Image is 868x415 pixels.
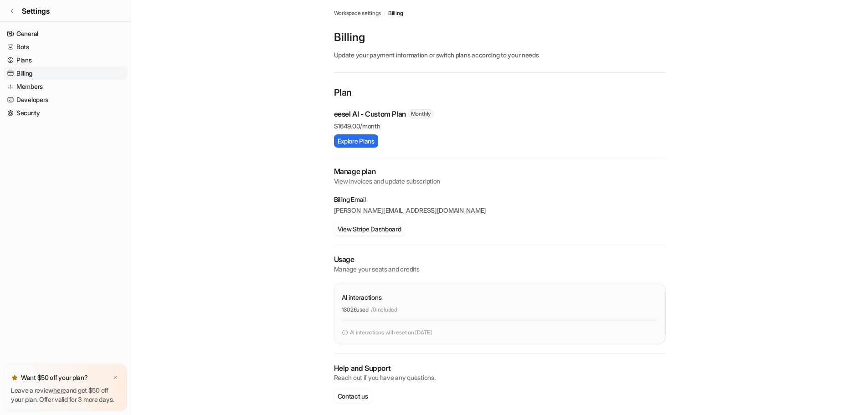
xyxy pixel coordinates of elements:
a: Security [4,107,127,119]
span: / [384,9,385,17]
button: Explore Plans [334,134,378,148]
a: Plans [4,54,127,67]
p: eesel AI - Custom Plan [334,108,406,119]
a: Workspace settings [334,9,381,17]
p: Want $50 off your plan? [21,373,88,382]
p: $ 1649.00/month [334,121,666,131]
p: AI interactions will reset on [DATE] [350,328,432,337]
a: Bots [4,41,127,53]
p: Update your payment information or switch plans according to your needs [334,50,666,60]
span: Settings [22,5,50,16]
p: / 0 included [371,306,397,314]
p: View invoices and update subscription [334,177,666,186]
p: Help and Support [334,363,666,374]
button: View Stripe Dashboard [334,222,405,236]
a: Members [4,80,127,93]
p: Usage [334,254,666,265]
p: 13026 used [342,306,369,314]
p: Billing Email [334,195,666,204]
p: [PERSON_NAME][EMAIL_ADDRESS][DOMAIN_NAME] [334,206,666,215]
button: Contact us [334,389,372,403]
p: Leave a review and get $50 off your plan. Offer valid for 3 more days. [11,386,120,404]
a: Billing [388,9,403,17]
p: Reach out if you have any questions. [334,373,666,382]
p: Plan [334,86,666,101]
p: Billing [334,30,666,45]
img: x [113,375,118,381]
a: Developers [4,93,127,106]
a: Billing [4,67,127,80]
h2: Manage plan [334,166,666,177]
span: Monthly [408,109,434,118]
img: star [11,374,18,381]
p: Manage your seats and credits [334,265,666,274]
p: AI interactions [342,292,382,302]
a: here [53,386,66,394]
a: General [4,27,127,40]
